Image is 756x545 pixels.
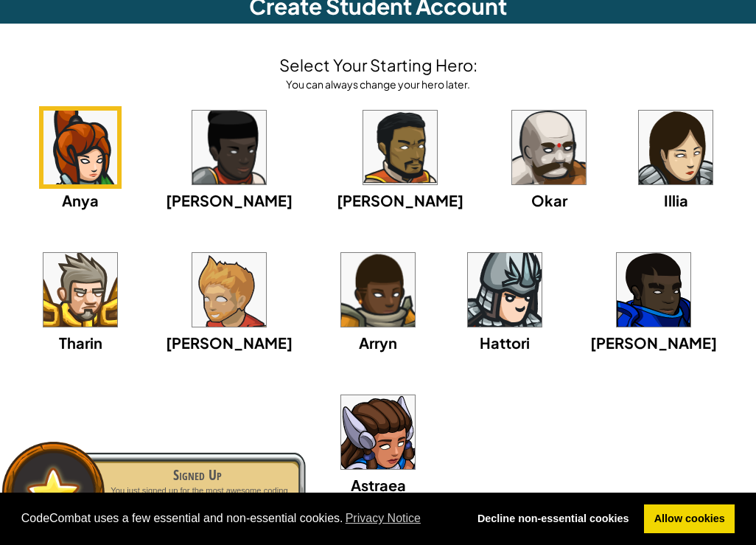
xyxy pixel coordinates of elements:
[192,111,266,184] img: portrait.png
[341,253,415,327] img: portrait.png
[639,111,713,184] img: portrait.png
[59,333,102,352] span: Tharin
[617,253,690,327] img: portrait.png
[166,191,293,209] span: [PERSON_NAME]
[531,191,567,209] span: Okar
[341,395,415,469] img: portrait.png
[20,460,87,526] img: default.png
[43,111,117,184] img: portrait.png
[468,253,542,327] img: portrait.png
[192,253,266,327] img: portrait.png
[105,485,290,507] p: You just signed up for the most awesome coding game.
[664,191,688,209] span: Illia
[480,333,530,352] span: Hattori
[105,465,290,485] div: Signed Up
[21,507,456,530] span: CodeCombat uses a few essential and non-essential cookies.
[337,191,463,209] span: [PERSON_NAME]
[467,504,639,534] a: deny cookies
[512,111,586,184] img: portrait.png
[279,77,477,91] div: You can always change your hero later.
[363,111,437,184] img: portrait.png
[279,53,477,77] h4: Select Your Starting Hero:
[590,333,717,352] span: [PERSON_NAME]
[644,504,735,534] a: allow cookies
[166,333,293,352] span: [PERSON_NAME]
[343,507,424,530] a: learn more about cookies
[359,333,397,352] span: Arryn
[43,253,117,327] img: portrait.png
[351,476,406,494] span: Astraea
[62,191,99,209] span: Anya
